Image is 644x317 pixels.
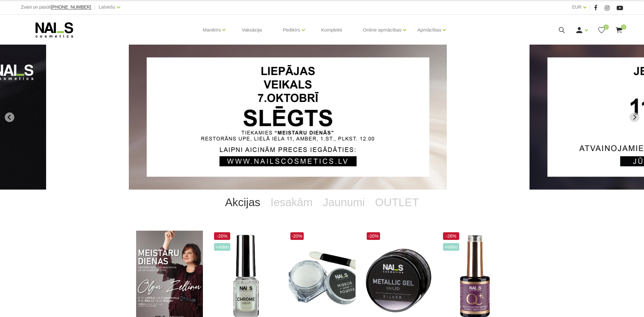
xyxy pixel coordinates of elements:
[367,232,380,240] span: -20%
[266,190,318,215] a: Iesakām
[318,190,370,215] a: Jaunumi
[5,112,14,122] button: Go to last slide
[283,17,300,43] a: Pedikīrs
[316,15,347,45] a: Komplekti
[621,25,626,30] span: 0
[443,232,460,240] span: -26%
[99,3,115,11] a: Latviešu
[214,232,231,240] span: -20%
[370,190,424,215] a: OUTLET
[94,3,96,11] span: |
[214,243,231,251] span: +Video
[443,243,460,251] span: +Video
[615,26,623,34] a: 0
[598,26,606,34] a: 0
[630,112,639,122] button: Next slide
[417,17,441,43] a: Apmācības
[290,232,304,240] span: -20%
[203,17,221,43] a: Manikīrs
[237,15,267,45] a: Vaksācija
[604,25,609,30] span: 0
[129,45,515,190] li: 1 of 13
[363,17,401,43] a: Online apmācības
[590,3,591,11] span: |
[51,5,91,10] a: [PHONE_NUMBER]
[21,3,91,11] div: Zvani un pasūti
[220,190,266,215] a: Akcijas
[572,3,582,11] a: EUR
